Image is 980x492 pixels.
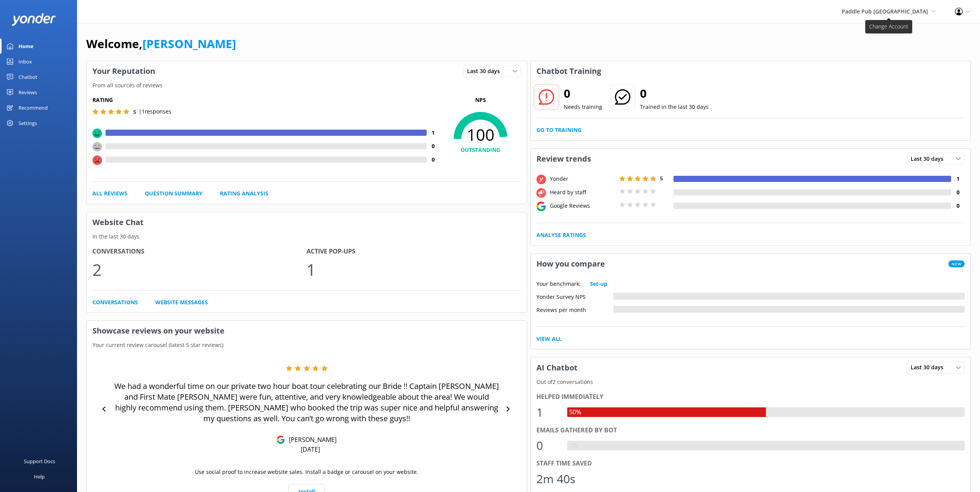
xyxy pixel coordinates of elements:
div: Heard by staff [548,188,617,197]
span: 5 [660,175,663,182]
p: | 1 responses [139,107,171,116]
a: Website Messages [155,298,208,307]
h3: Review trends [531,149,597,169]
a: View All [536,335,562,343]
span: Last 30 days [467,67,504,75]
a: Conversations [92,298,138,307]
p: NPS [440,96,521,104]
div: Home [18,38,34,54]
h1: Welcome, [86,35,236,53]
h2: 0 [640,84,709,103]
h3: Your Reputation [87,61,161,81]
div: Staff time saved [536,459,965,469]
h4: 0 [427,142,440,150]
h3: Chatbot Training [531,61,607,81]
p: In the last 30 days [87,232,527,241]
a: Question Summary [145,189,203,198]
h4: 0 [427,155,440,164]
h4: 1 [951,175,965,183]
a: [PERSON_NAME] [142,36,236,52]
p: Use social proof to increase website sales. Install a badge or carousel on your website. [195,468,418,476]
h2: 0 [564,84,602,103]
p: Trained in the last 30 days [640,103,709,111]
div: Google Reviews [548,202,617,210]
h5: Rating [92,96,440,104]
p: Your current review carousel (latest 5 star reviews) [87,341,527,349]
p: Needs training [564,103,602,111]
span: 5 [133,108,136,115]
div: Yonder [548,175,617,183]
div: Recommend [18,100,48,115]
span: Last 30 days [911,155,948,163]
a: All Reviews [92,189,127,198]
div: Emails gathered by bot [536,425,965,435]
img: yonder-white-logo.png [12,13,56,26]
p: [PERSON_NAME] [285,435,337,444]
p: From all sources of reviews [87,81,527,90]
div: 0% [567,441,580,451]
p: We had a wonderful time on our private two hour boat tour celebrating our Bride !! Captain [PERSO... [114,381,499,424]
span: New [948,260,965,267]
a: Rating Analysis [220,189,268,198]
img: Google Reviews [276,435,285,444]
h4: Conversations [92,247,307,257]
div: 50% [567,407,583,417]
a: Set-up [590,280,607,288]
p: Your benchmark: [536,280,581,288]
h3: AI Chatbot [531,358,583,378]
h4: Active Pop-ups [307,247,521,257]
div: Yonder Survey NPS [536,293,613,300]
h4: 1 [427,128,440,137]
div: Inbox [18,54,32,69]
span: 100 [440,125,521,144]
a: Analyse Ratings [536,231,586,239]
div: Reviews [18,85,37,100]
div: 2m 40s [536,470,575,488]
div: Support Docs [24,454,55,469]
h3: Showcase reviews on your website [87,321,527,341]
p: 2 [92,257,307,282]
span: Paddle Pub [GEOGRAPHIC_DATA] [842,8,928,15]
a: Go to Training [536,126,581,134]
h3: Website Chat [87,212,527,232]
h4: OUTSTANDING [440,146,521,154]
div: Settings [18,115,37,131]
h4: 0 [951,202,965,210]
div: Helped immediately [536,392,965,402]
div: Help [34,469,45,484]
span: Last 30 days [911,363,948,372]
div: Reviews per month [536,306,613,313]
h4: 0 [951,188,965,197]
p: [DATE] [301,445,320,454]
p: 1 [307,257,521,282]
p: Out of 2 conversations [531,378,971,386]
h3: How you compare [531,254,611,274]
div: 0 [536,436,560,455]
div: 1 [536,403,560,422]
div: Chatbot [18,69,37,85]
